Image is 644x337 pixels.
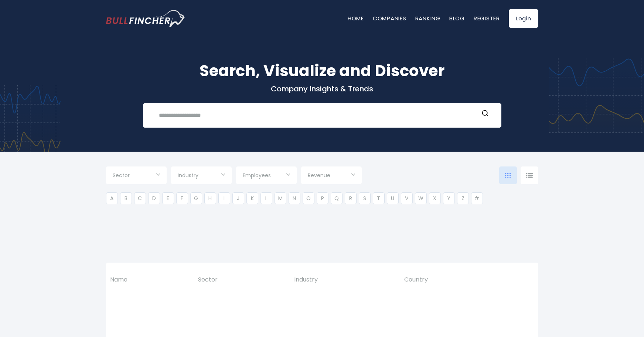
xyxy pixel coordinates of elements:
li: N [289,192,300,204]
input: Selection [243,169,290,183]
li: L [260,192,272,204]
li: P [317,192,328,204]
img: icon-comp-grid.svg [505,173,511,178]
li: K [246,192,258,204]
a: Home [348,14,364,22]
li: E [162,192,174,204]
li: O [303,192,314,204]
a: Blog [449,14,465,22]
li: # [471,192,483,204]
li: A [106,192,118,204]
a: Login [509,9,538,28]
input: Selection [178,169,225,183]
button: Search [480,109,490,119]
span: Employees [243,172,271,179]
img: icon-comp-list-view.svg [526,173,533,178]
li: H [204,192,216,204]
th: Sector [194,272,290,288]
li: Q [331,192,343,204]
th: Industry [290,272,400,288]
li: G [190,192,202,204]
li: X [429,192,441,204]
th: Name [106,272,194,288]
li: J [232,192,244,204]
li: V [401,192,413,204]
li: T [373,192,385,204]
li: Y [443,192,455,204]
h1: Search, Visualize and Discover [106,59,538,82]
img: bullfincher logo [106,10,185,27]
li: W [415,192,427,204]
li: D [148,192,160,204]
li: C [134,192,146,204]
li: U [387,192,399,204]
li: M [275,192,286,204]
span: Sector [113,172,130,179]
th: Country [400,272,510,288]
li: B [120,192,132,204]
a: Go to homepage [106,10,185,27]
li: F [176,192,188,204]
li: R [345,192,357,204]
a: Register [474,14,500,22]
input: Selection [113,169,160,183]
a: Ranking [415,14,440,22]
a: Companies [373,14,406,22]
span: Industry [178,172,198,179]
input: Selection [308,169,355,183]
li: Z [457,192,469,204]
span: Revenue [308,172,330,179]
li: I [218,192,230,204]
li: S [359,192,371,204]
p: Company Insights & Trends [106,84,538,94]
